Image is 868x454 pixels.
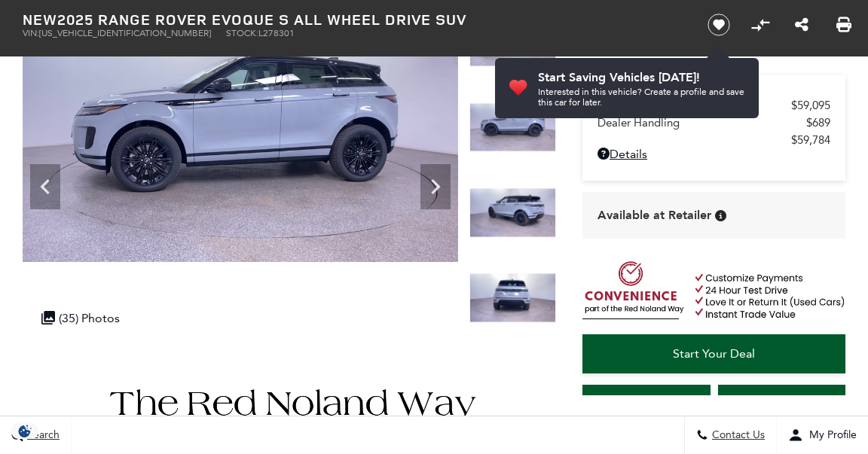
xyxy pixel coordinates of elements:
span: $689 [806,116,830,129]
section: Click to Open Cookie Consent Modal [8,423,42,439]
span: Start Your Deal [673,346,755,361]
a: Share this New 2025 Range Rover Evoque S All Wheel Drive SUV [795,16,808,34]
span: VIN: [23,28,39,38]
span: $59,095 [791,99,830,112]
button: Compare vehicle [749,14,772,36]
button: Open user profile menu [777,416,868,454]
div: Vehicle is in stock and ready for immediate delivery. Due to demand, availability is subject to c... [715,210,726,221]
span: Stock: [226,28,258,38]
img: New 2025 Arroios Grey LAND ROVER S image 6 [469,187,557,237]
span: L278301 [258,28,295,38]
div: (35) Photos [34,303,127,333]
a: Details [598,147,830,161]
h1: 2025 Range Rover Evoque S All Wheel Drive SUV [23,11,683,28]
a: $59,784 [598,133,830,147]
a: MSRP $59,095 [598,99,830,112]
img: New 2025 Arroios Grey LAND ROVER S image 5 [469,102,557,152]
img: New 2025 Arroios Grey LAND ROVER S image 7 [469,273,557,323]
span: Available at Retailer [598,207,711,224]
a: Instant Trade Value [582,385,711,424]
div: Next [420,164,451,209]
span: Dealer Handling [598,116,806,129]
a: Print this New 2025 Range Rover Evoque S All Wheel Drive SUV [836,16,851,34]
img: Opt-Out Icon [8,423,42,439]
button: Save vehicle [702,13,735,37]
span: [US_VEHICLE_IDENTIFICATION_NUMBER] [39,28,211,38]
div: Previous [30,164,60,209]
span: Contact Us [708,429,765,442]
img: New 2025 Arroios Grey LAND ROVER S image 4 [23,17,458,262]
a: Schedule Test Drive [718,385,846,424]
strong: New [23,9,57,29]
span: $59,784 [791,133,830,147]
a: Start Your Deal [582,334,845,373]
span: MSRP [598,99,791,112]
a: Dealer Handling $689 [598,116,830,129]
span: My Profile [803,429,857,442]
